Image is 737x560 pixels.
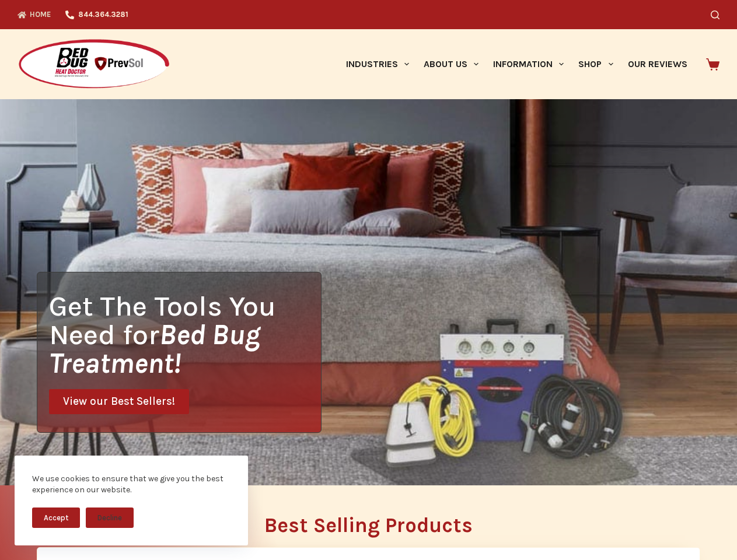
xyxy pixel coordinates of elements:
[32,473,230,496] div: We use cookies to ensure that we give you the best experience on our website.
[338,29,694,99] nav: Primary
[18,38,170,90] img: Prevsol/Bed Bug Heat Doctor
[571,29,620,99] a: Shop
[711,10,719,19] button: Search
[338,29,416,99] a: Industries
[486,29,571,99] a: Information
[32,508,80,528] button: Accept
[63,396,175,407] span: View our Best Sellers!
[37,515,700,535] h2: Best Selling Products
[416,29,485,99] a: About Us
[49,318,260,380] i: Bed Bug Treatment!
[49,292,321,377] h1: Get The Tools You Need for
[620,29,694,99] a: Our Reviews
[86,508,134,528] button: Decline
[9,5,44,40] button: Open LiveChat chat widget
[49,389,189,414] a: View our Best Sellers!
